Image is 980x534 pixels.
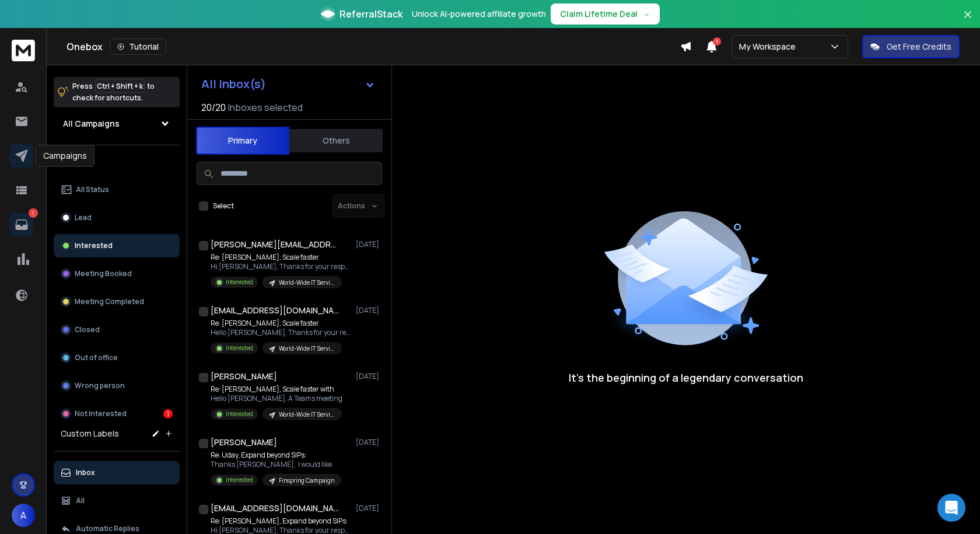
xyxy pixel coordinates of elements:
[279,476,334,485] p: Finspring Campaign
[54,206,180,229] button: Lead
[72,81,155,104] p: Press to check for shortcuts.
[110,39,166,55] button: Tutorial
[356,240,382,249] p: [DATE]
[211,451,341,460] p: Re: Uday, Expand beyond SIPs:
[54,374,180,397] button: Wrong person
[279,344,335,353] p: World-Wide IT Services
[29,208,38,218] p: 1
[356,438,382,447] p: [DATE]
[713,37,721,46] span: 1
[75,325,100,334] p: Closed
[211,239,339,250] h1: [PERSON_NAME][EMAIL_ADDRESS][DOMAIN_NAME]
[76,496,85,505] p: All
[356,306,382,315] p: [DATE]
[887,41,951,53] p: Get Free Credits
[211,394,342,403] p: Hello [PERSON_NAME], A Teams meeting
[75,269,132,278] p: Meeting Booked
[54,489,180,512] button: All
[211,328,351,337] p: Hello [PERSON_NAME], Thanks for your response.
[54,178,180,201] button: All Status
[279,278,335,287] p: World-Wide IT Services
[54,262,180,285] button: Meeting Booked
[76,468,95,477] p: Inbox
[54,290,180,313] button: Meeting Completed
[192,72,384,96] button: All Inbox(s)
[75,241,113,250] p: Interested
[226,344,253,352] p: Interested
[226,278,253,287] p: Interested
[63,118,120,130] h1: All Campaigns
[226,410,253,418] p: Interested
[226,476,253,484] p: Interested
[211,371,277,382] h1: [PERSON_NAME]
[201,78,266,90] h1: All Inbox(s)
[54,155,180,171] h3: Filters
[211,305,339,316] h1: [EMAIL_ADDRESS][DOMAIN_NAME]
[862,35,960,58] button: Get Free Credits
[61,428,119,439] h3: Custom Labels
[211,460,341,469] p: Thanks [PERSON_NAME], I would like
[54,318,180,341] button: Closed
[76,524,139,533] p: Automatic Replies
[289,128,383,153] button: Others
[213,201,234,211] label: Select
[412,8,546,20] p: Unlock AI-powered affiliate growth
[211,319,351,328] p: Re: [PERSON_NAME], Scale faster
[356,504,382,513] p: [DATE]
[211,502,339,514] h1: [EMAIL_ADDRESS][DOMAIN_NAME] +1
[211,516,351,526] p: Re: [PERSON_NAME], Expand beyond SIPs:
[75,353,118,362] p: Out of office
[12,504,35,527] button: A
[356,372,382,381] p: [DATE]
[196,127,289,155] button: Primary
[75,381,125,390] p: Wrong person
[228,100,303,114] h3: Inboxes selected
[54,402,180,425] button: Not Interested1
[54,461,180,484] button: Inbox
[211,262,351,271] p: Hi [PERSON_NAME], Thanks for your response.
[279,410,335,419] p: World-Wide IT Services
[201,100,226,114] span: 20 / 20
[54,346,180,369] button: Out of office
[75,213,92,222] p: Lead
[339,7,402,21] span: ReferralStack
[75,409,127,418] p: Not Interested
[642,8,650,20] span: →
[36,145,94,167] div: Campaigns
[95,79,145,93] span: Ctrl + Shift + k
[75,297,144,306] p: Meeting Completed
[739,41,800,53] p: My Workspace
[211,437,277,448] h1: [PERSON_NAME]
[163,409,173,418] div: 1
[960,7,975,35] button: Close banner
[569,369,803,386] p: It’s the beginning of a legendary conversation
[54,234,180,257] button: Interested
[76,185,109,194] p: All Status
[211,385,342,394] p: Re: [PERSON_NAME], Scale faster with
[54,112,180,135] button: All Campaigns
[937,494,965,522] div: Open Intercom Messenger
[551,4,660,25] button: Claim Lifetime Deal→
[10,213,33,236] a: 1
[211,253,351,262] p: Re: [PERSON_NAME], Scale faster
[66,39,680,55] div: Onebox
